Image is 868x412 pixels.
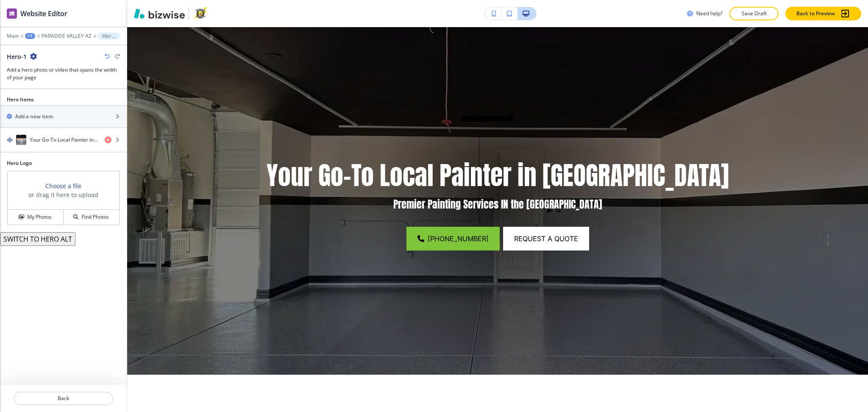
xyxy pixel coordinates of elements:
[503,227,589,251] button: request a quote
[428,234,489,244] span: [PHONE_NUMBER]
[393,197,602,212] span: Premier Painting Services IN the [GEOGRAPHIC_DATA]
[82,213,109,221] h4: Find Photos
[7,8,17,19] img: editor icon
[134,8,185,19] img: Bizwise Logo
[7,96,34,103] h2: Hero Items
[42,33,92,39] button: PARADISE VALLEY AZ
[27,213,52,221] h4: My Photos
[785,7,861,20] button: Back to Preview
[796,10,835,17] p: Back to Preview
[7,170,120,225] div: Choose a fileor drag it here to uploadMy PhotosFind Photos
[45,181,81,190] button: Choose a file
[696,10,723,17] h3: Need help?
[267,156,729,195] span: Your Go-To Local Painter in [GEOGRAPHIC_DATA]
[7,159,120,167] h2: Hero Logo
[28,190,98,199] h3: or drag it here to upload
[14,395,112,402] p: Back
[7,66,120,81] h3: Add a hero photo or video that spans the width of your page
[102,33,116,39] p: Hero-1
[729,7,779,20] button: Save Draft
[25,33,35,39] button: +1
[20,8,67,19] h2: Website Editor
[406,227,500,251] a: [PHONE_NUMBER]
[30,136,98,144] h4: Your Go-To Local Painter in [GEOGRAPHIC_DATA]
[7,52,27,61] h2: Hero-1
[514,234,578,244] span: request a quote
[64,210,119,225] button: Find Photos
[98,33,120,39] button: Hero-1
[740,10,768,17] p: Save Draft
[127,27,868,375] img: Banner Image
[14,392,113,405] button: Back
[7,33,19,39] button: Main
[15,113,53,120] h2: Add a new item
[192,7,209,20] img: Your Logo
[8,210,64,225] button: My Photos
[7,137,13,143] img: Drag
